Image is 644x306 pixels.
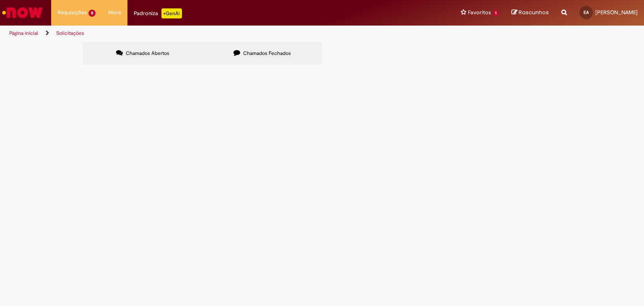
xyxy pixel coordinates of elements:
[519,8,549,16] span: Rascunhos
[134,8,182,18] div: Padroniza
[493,10,499,17] span: 1
[57,8,87,17] span: Requisições
[512,9,549,17] a: Rascunhos
[243,50,291,57] span: Chamados Fechados
[9,30,38,36] a: Página inicial
[56,30,84,36] a: Solicitações
[595,9,638,16] span: [PERSON_NAME]
[6,26,423,41] ul: Trilhas de página
[161,8,182,18] p: +GenAi
[584,10,589,15] span: EA
[88,10,96,17] span: 8
[468,8,491,17] span: Favoritos
[108,8,121,17] span: More
[1,4,44,21] img: ServiceNow
[126,50,169,57] span: Chamados Abertos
